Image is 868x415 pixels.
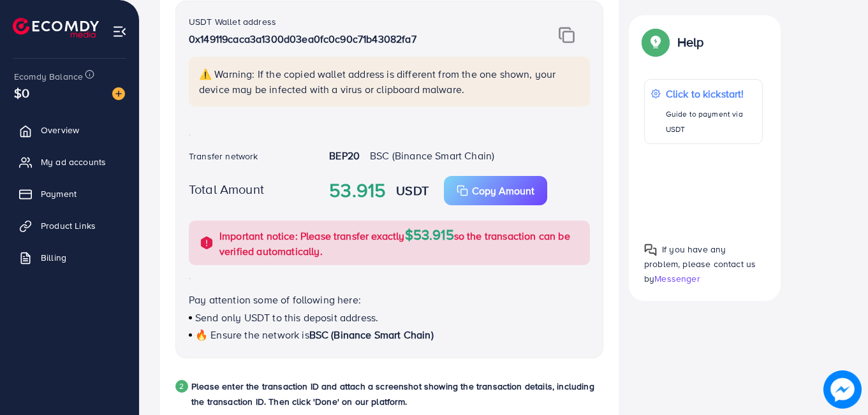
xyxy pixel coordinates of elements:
[329,177,386,205] strong: 53.915
[199,66,582,97] p: ⚠️ Warning: If the copied wallet address is different from the one shown, your device may be infe...
[13,18,99,38] img: logo
[195,328,309,342] span: 🔥 Ensure the network is
[10,149,129,175] a: My ad accounts
[329,149,360,163] strong: BEP20
[199,235,214,251] img: alert
[41,251,66,264] span: Billing
[189,31,520,47] p: 0x149119caca3a1300d03ea0fc0c90c71b43082fa7
[825,372,860,407] img: image
[191,379,603,409] p: Please enter the transaction ID and attach a screenshot showing the transaction details, includin...
[644,31,667,54] img: Popup guide
[405,224,454,244] span: $53.915
[14,70,83,83] span: Ecomdy Balance
[677,34,704,50] p: Help
[189,180,264,198] label: Total Amount
[370,149,494,163] span: BSC (Binance Smart Chain)
[654,272,700,285] span: Messenger
[10,117,129,143] a: Overview
[14,84,29,102] span: $0
[396,181,429,200] strong: USDT
[559,27,575,43] img: img
[10,245,129,270] a: Billing
[189,310,590,325] p: Send only USDT to this deposit address.
[309,328,434,342] span: BSC (Binance Smart Chain)
[444,176,547,205] button: Copy Amount
[41,219,96,232] span: Product Links
[10,213,129,238] a: Product Links
[189,150,258,163] label: Transfer network
[112,87,125,100] img: image
[666,106,756,137] p: Guide to payment via USDT
[472,183,534,198] p: Copy Amount
[41,187,77,200] span: Payment
[219,227,582,259] p: Important notice: Please transfer exactly so the transaction can be verified automatically.
[666,86,756,101] p: Click to kickstart!
[112,24,127,39] img: menu
[41,124,79,136] span: Overview
[644,243,657,256] img: Popup guide
[644,242,756,284] span: If you have any problem, please contact us by
[175,380,188,393] div: 2
[10,181,129,207] a: Payment
[41,156,106,168] span: My ad accounts
[189,292,590,307] p: Pay attention some of following here:
[189,15,276,28] label: USDT Wallet address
